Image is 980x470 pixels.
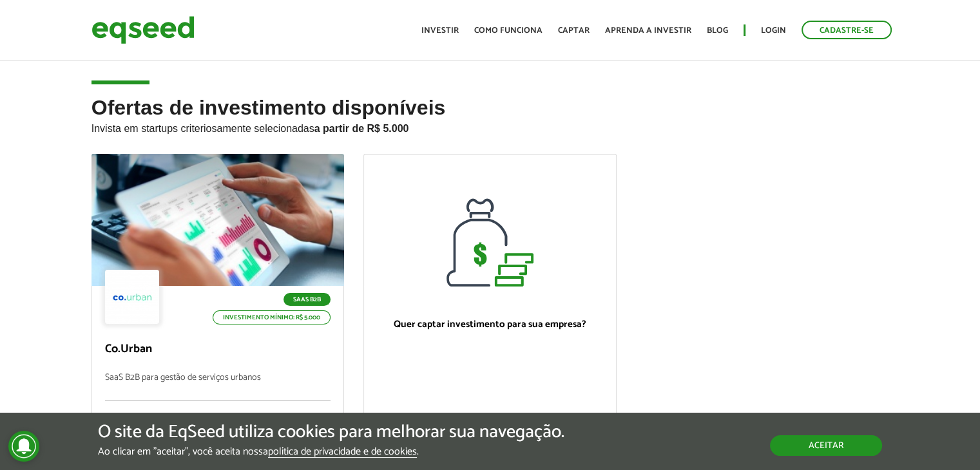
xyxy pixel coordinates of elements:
[770,435,882,456] button: Aceitar
[91,97,889,154] h2: Ofertas de investimento disponíveis
[98,446,564,458] p: Ao clicar em "aceitar", você aceita nossa .
[91,13,195,47] img: EqSeed
[761,26,786,35] a: Login
[314,123,409,134] strong: a partir de R$ 5.000
[98,422,564,442] h5: O site da EqSeed utiliza cookies para melhorar sua navegação.
[558,26,590,35] a: Captar
[105,343,331,357] p: Co.Urban
[283,293,331,306] p: SaaS B2B
[474,26,543,35] a: Como funciona
[91,119,889,135] p: Invista em startups criteriosamente selecionadas
[421,26,459,35] a: Investir
[707,26,728,35] a: Blog
[213,310,331,324] p: Investimento mínimo: R$ 5.000
[605,26,691,35] a: Aprenda a investir
[105,373,331,400] p: SaaS B2B para gestão de serviços urbanos
[377,319,603,330] p: Quer captar investimento para sua empresa?
[268,447,417,458] a: política de privacidade e de cookies
[802,21,892,39] a: Cadastre-se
